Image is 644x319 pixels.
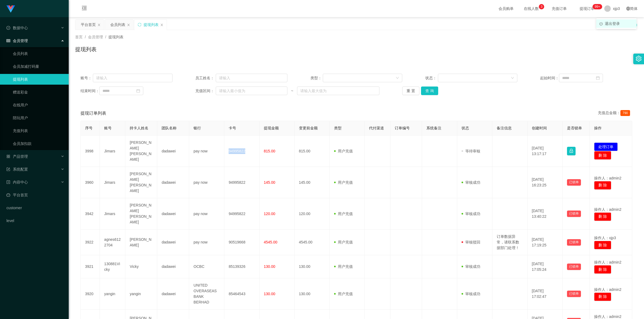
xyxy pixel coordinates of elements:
td: [DATE] 13:40:22 [528,198,563,230]
td: pay now [189,230,224,255]
td: pay now [189,136,224,167]
span: 提现列表 [108,35,123,39]
i: 图标: close [160,23,163,27]
sup: 3 [539,4,544,9]
span: 团队名称 [162,126,177,130]
a: 在线用户 [13,100,64,110]
td: 815.00 [295,136,330,167]
i: 图标: check-circle-o [6,26,10,30]
button: 处理订单 [594,142,618,151]
td: dadawei [157,198,189,230]
td: 3921 [81,255,100,278]
i: 图标: down [511,76,514,80]
span: 815.00 [264,149,275,153]
i: 图标: profile [6,180,10,184]
div: 会员列表 [110,20,125,30]
button: 删 除 [594,212,611,221]
td: yangin [125,278,157,310]
td: 85464543 [224,278,259,310]
span: 起始时间： [540,75,559,81]
img: logo.9652507e.png [6,5,15,13]
i: 图标: calendar [596,76,600,80]
i: 图标: close [127,23,130,27]
span: 用户充值 [334,292,353,296]
i: 图标: close [97,23,101,27]
a: level [6,215,64,226]
span: 130.00 [264,292,275,296]
span: 类型 [334,126,342,130]
i: 图标: appstore-o [6,155,10,158]
span: 类型： [310,75,323,81]
span: 用户充值 [334,212,353,216]
span: 用户充值 [334,149,353,153]
td: UNITED OVERASEAS BANK BERHAD [189,278,224,310]
td: 85139326 [224,255,259,278]
td: [PERSON_NAME] [PERSON_NAME] [125,136,157,167]
td: agnes6122704 [100,230,125,255]
span: 账号： [80,75,93,81]
td: dadawei [157,167,189,198]
i: 图标: poweroff [599,22,603,25]
sup: 256 [592,4,602,9]
span: 操作人：admin2 [594,260,621,264]
input: 请输入 [216,74,287,82]
td: 3942 [81,198,100,230]
a: 会员加扣款 [13,138,64,149]
button: 重 置 [402,87,419,95]
td: 130.00 [295,278,330,310]
span: 是否锁单 [567,126,582,130]
td: 3998 [81,136,100,167]
button: 已锁单 [567,211,581,217]
td: 90519668 [224,230,259,255]
span: 审核成功 [462,264,480,269]
span: 操作人：admin2 [594,176,621,180]
span: 账号 [104,126,112,130]
p: 3 [541,4,543,9]
span: 充值订单 [549,7,569,10]
a: 陪玩用户 [13,112,64,123]
span: 退出登录 [605,21,620,26]
div: 充值总金额： [598,110,632,117]
span: 提现订单列表 [80,110,106,117]
span: 会员管理 [88,35,103,39]
span: 持卡人姓名 [130,126,148,130]
td: 3960 [81,167,100,198]
span: 130.00 [264,264,275,269]
button: 删 除 [594,241,611,249]
td: Jimars [100,136,125,167]
span: 员工姓名： [195,75,216,81]
span: 系统配置 [6,167,28,171]
button: 查 询 [421,87,438,95]
span: 操作人：admin2 [594,287,621,292]
span: 产品管理 [6,154,28,159]
span: 操作人：admin2 [594,207,621,212]
span: 会员管理 [6,39,28,43]
span: 用户充值 [334,264,353,269]
i: 图标: calendar [136,89,140,93]
td: [PERSON_NAME] [125,230,157,255]
button: 已锁单 [567,239,581,246]
span: 145.00 [264,180,275,185]
td: yangin [100,278,125,310]
button: 已锁单 [567,291,581,297]
td: dadawei [157,230,189,255]
a: 提现列表 [13,74,64,85]
i: 图标: setting [636,56,642,62]
span: 审核成功 [462,212,480,216]
span: 订单编号 [395,126,410,130]
td: Jimars [100,167,125,198]
span: ~ [287,88,297,94]
input: 请输入最大值为 [297,87,379,95]
h1: 提现列表 [75,45,97,53]
input: 请输入最小值为 [216,87,287,95]
span: / [85,35,86,39]
div: 平台首页 [81,20,96,30]
i: 图标: sync [138,23,141,27]
td: pay now [189,198,224,230]
button: 删 除 [594,181,611,190]
i: 图标: table [6,39,10,43]
td: 3920 [81,278,100,310]
span: 状态 [462,126,469,130]
span: 等待审核 [462,149,480,153]
td: [PERSON_NAME] [PERSON_NAME] [125,167,157,198]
